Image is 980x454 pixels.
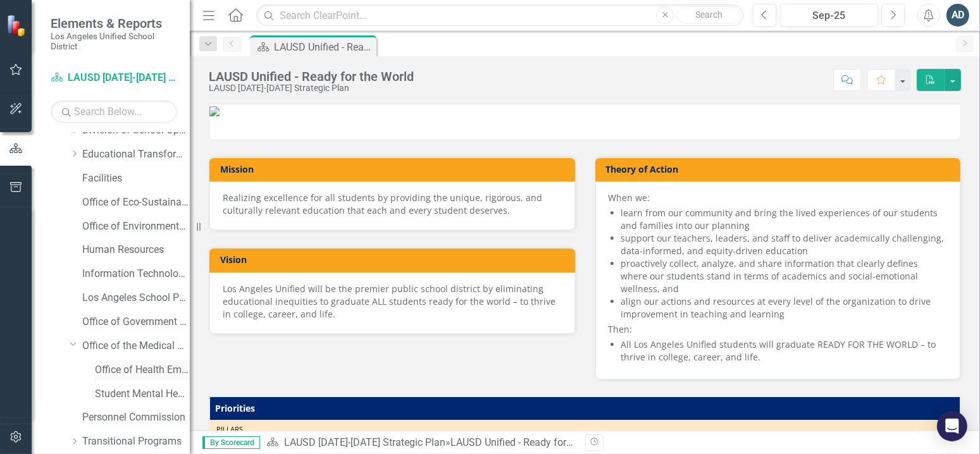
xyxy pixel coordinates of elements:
[450,436,611,448] div: LAUSD Unified - Ready for the World
[209,106,220,116] img: LAUSD_combo_seal_wordmark%20v2.png
[6,15,28,37] img: ClearPoint Strategy
[621,295,948,321] li: align our actions and resources at every level of the organization to drive improvement in teachi...
[609,192,948,364] div: Then:
[95,387,190,402] a: Student Mental Health and Wellness Services
[51,16,177,31] span: Elements & Reports
[82,147,190,162] a: Educational Transformation Office
[621,338,948,364] li: All Los Angeles Unified students will graduate READY FOR THE WORLD – to thrive in college, career...
[220,164,569,174] h3: Mission
[609,192,650,204] span: When we:
[223,192,562,217] div: Realizing excellence for all students by providing the unique, rigorous, and culturally relevant ...
[202,436,260,449] span: By Scorecard
[209,83,414,93] div: LAUSD [DATE]-[DATE] Strategic Plan
[51,71,177,85] a: LAUSD [DATE]-[DATE] Strategic Plan
[82,219,190,234] a: Office of Environmental Health and Safety
[266,436,576,450] div: »
[82,195,190,210] a: Office of Eco-Sustainability
[284,436,445,448] a: LAUSD [DATE]-[DATE] Strategic Plan
[82,291,190,305] a: Los Angeles School Police
[82,410,190,425] a: Personnel Commission
[256,4,743,27] input: Search ClearPoint...
[209,70,414,83] div: LAUSD Unified - Ready for the World
[82,315,190,329] a: Office of Government Relations
[695,9,723,20] span: Search
[946,4,969,27] button: AD
[216,424,953,434] div: Pillars
[220,255,569,264] h3: Vision
[937,411,967,441] div: Open Intercom Messenger
[606,164,955,174] h3: Theory of Action
[223,283,562,321] div: Los Angeles Unified will be the premier public school district by eliminating educational inequit...
[274,39,373,55] div: LAUSD Unified - Ready for the World
[82,434,190,449] a: Transitional Programs
[82,171,190,186] a: Facilities
[95,363,190,377] a: Office of Health Emergency Response and Support
[51,101,177,123] input: Search Below...
[82,339,190,353] a: Office of the Medical Director
[82,267,190,281] a: Information Technology Services
[785,8,874,23] div: Sep-25
[621,257,948,295] li: proactively collect, analyze, and share information that clearly defines where our students stand...
[82,243,190,257] a: Human Resources
[51,31,177,52] small: Los Angeles Unified School District
[780,4,878,27] button: Sep-25
[677,6,740,24] button: Search
[621,207,948,232] li: learn from our community and bring the lived experiences of our students and families into our pl...
[621,232,948,257] li: support our teachers, leaders, and staff to deliver academically challenging, data-informed, and ...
